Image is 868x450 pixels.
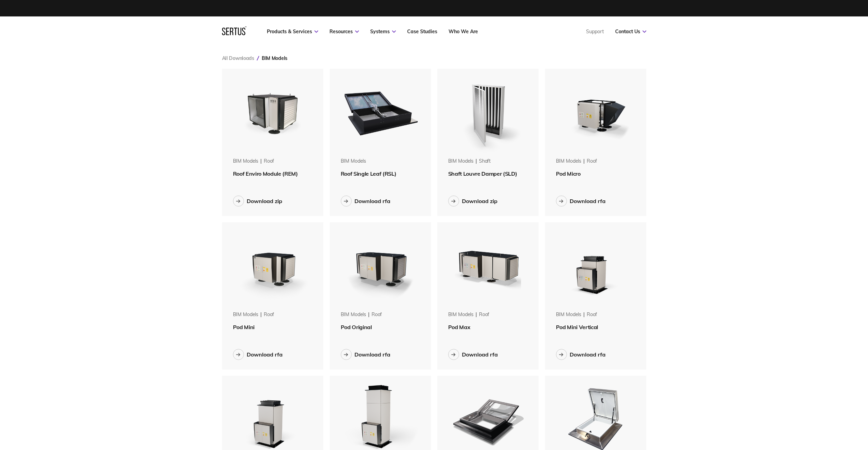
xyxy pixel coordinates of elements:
div: BIM Models [341,311,366,318]
div: Download rfa [462,351,498,358]
div: roof [372,311,382,318]
a: Contact Us [615,28,646,35]
div: BIM Models [233,311,259,318]
div: Download rfa [570,198,606,204]
button: Download zip [448,196,497,207]
span: Roof Single Leaf (RSL) [341,170,397,177]
div: Download zip [462,198,497,204]
span: Pod Micro [556,170,581,177]
div: BIM Models [448,158,474,165]
a: Systems [370,28,396,35]
span: Shaft Louvre Damper (SLD) [448,170,517,177]
a: Products & Services [267,28,318,35]
a: Who We Are [449,28,478,35]
button: Download rfa [341,349,390,360]
span: Pod Max [448,324,470,330]
div: BIM Models [233,158,259,165]
button: Download rfa [448,349,498,360]
div: roof [264,311,274,318]
span: Pod Original [341,324,372,330]
div: Download rfa [570,351,606,358]
div: BIM Models [448,311,474,318]
iframe: Chat Widget [745,371,868,450]
div: BIM Models [556,311,582,318]
span: Roof Enviro Module (REM) [233,170,298,177]
button: Download rfa [233,349,283,360]
button: Download rfa [341,196,390,207]
button: Download zip [233,196,282,207]
div: Download rfa [354,198,390,204]
div: BIM Models [341,158,366,165]
div: Download rfa [247,351,283,358]
span: Pod Mini [233,324,255,330]
button: Download rfa [556,196,606,207]
div: shaft [479,158,491,165]
a: Case Studies [407,28,437,35]
span: Pod Mini Vertical [556,324,598,330]
a: Support [586,28,604,35]
a: All Downloads [222,55,254,61]
div: roof [587,158,597,165]
div: roof [587,311,597,318]
div: roof [479,311,489,318]
div: BIM Models [556,158,582,165]
div: roof [264,158,274,165]
button: Download rfa [556,349,606,360]
div: Download rfa [354,351,390,358]
a: Resources [329,28,359,35]
div: Download zip [247,198,282,204]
